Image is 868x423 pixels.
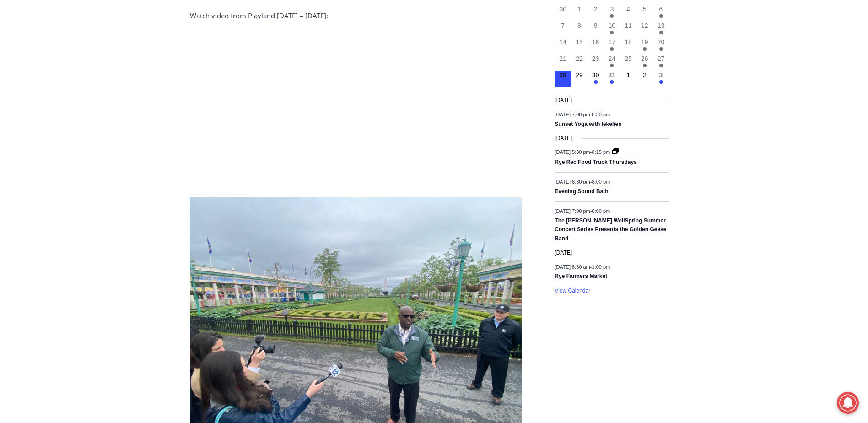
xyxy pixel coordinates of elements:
div: Birthdays, Graduations, Any Private Event [60,16,226,25]
span: 1:00 pm [592,264,610,269]
time: - [555,264,610,269]
button: 5 [636,5,653,21]
button: 3 Has events [604,5,620,21]
button: 29 [571,70,588,87]
button: 16 [588,38,604,54]
time: - [555,208,610,214]
button: 8 [571,21,588,38]
span: [DATE] 8:30 am [555,264,590,269]
time: 7 [561,22,565,29]
span: 8:00 pm [592,208,610,214]
button: 23 [588,54,604,70]
a: Rye Rec Food Truck Thursdays [555,159,636,166]
time: 8 [577,22,581,29]
button: 28 [555,70,571,87]
time: 1 [577,5,581,13]
em: Has events [659,80,663,84]
button: 19 Has events [636,38,653,54]
h4: Book [PERSON_NAME]'s Good Humor for Your Event [279,10,318,35]
em: Has events [610,80,614,84]
em: Has events [610,64,614,67]
button: 26 Has events [636,54,653,70]
button: 27 Has events [653,54,669,70]
div: "The first chef I interviewed talked about coming to [GEOGRAPHIC_DATA] from [GEOGRAPHIC_DATA] in ... [231,0,432,89]
time: 21 [559,55,566,62]
button: 17 Has events [604,38,620,54]
span: Open Tues. - Sun. [PHONE_NUMBER] [3,94,90,129]
time: 20 [658,38,665,46]
button: 1 [620,70,636,87]
a: Sunset Yoga with Iekelien [555,121,621,128]
a: Book [PERSON_NAME]'s Good Humor for Your Event [272,3,330,42]
time: 3 [659,71,663,79]
time: 18 [625,38,632,46]
em: Has events [594,80,598,84]
time: 6 [659,5,663,13]
em: Has events [610,14,614,18]
time: 31 [609,71,616,79]
time: 27 [658,55,665,62]
button: 2 [636,70,653,87]
time: 15 [576,38,583,46]
button: 14 [555,38,571,54]
em: Has events [659,31,663,34]
time: - [555,111,610,117]
span: Intern @ [DOMAIN_NAME] [239,91,424,112]
time: - [555,149,611,155]
em: Has events [643,64,647,67]
time: 10 [609,22,616,29]
div: "clearly one of the favorites in the [GEOGRAPHIC_DATA] neighborhood" [94,57,130,109]
button: 2 [588,5,604,21]
span: [DATE] 7:00 pm [555,111,590,117]
button: 9 [588,21,604,38]
a: View Calendar [555,287,590,294]
span: [DATE] 5:30 pm [555,149,590,155]
span: [DATE] 6:30 pm [555,179,590,184]
time: 2 [643,71,647,79]
em: Has events [659,64,663,67]
button: 13 Has events [653,21,669,38]
em: Has events [643,47,647,51]
span: [DATE] 7:00 pm [555,208,590,214]
button: 12 [636,21,653,38]
button: 25 [620,54,636,70]
button: 18 [620,38,636,54]
em: Has events [659,14,663,18]
time: 28 [559,71,566,79]
button: 30 Has events [588,70,604,87]
button: 10 Has events [604,21,620,38]
time: 24 [609,55,616,62]
time: 30 [559,5,566,13]
time: 22 [576,55,583,62]
time: 16 [592,38,599,46]
time: 9 [594,22,598,29]
em: Has events [659,47,663,51]
time: 30 [592,71,599,79]
span: 8:30 pm [592,111,610,117]
time: 1 [626,71,630,79]
button: 24 Has events [604,54,620,70]
time: 17 [609,38,616,46]
time: 19 [641,38,648,46]
button: 15 [571,38,588,54]
time: 2 [594,5,598,13]
time: 13 [658,22,665,29]
button: 7 [555,21,571,38]
a: Evening Sound Bath [555,188,608,195]
a: Intern @ [DOMAIN_NAME] [220,89,443,114]
em: Has events [610,47,614,51]
a: Open Tues. - Sun. [PHONE_NUMBER] [0,92,92,114]
time: [DATE] [555,249,572,257]
time: 5 [643,5,647,13]
span: 8:00 pm [592,179,610,184]
button: 21 [555,54,571,70]
button: 11 [620,21,636,38]
span: 8:15 pm [592,149,610,155]
button: 30 [555,5,571,21]
time: [DATE] [555,96,572,105]
iframe: YouTube video player [190,36,446,180]
button: 6 Has events [653,5,669,21]
button: 22 [571,54,588,70]
button: 31 Has events [604,70,620,87]
time: - [555,179,610,184]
